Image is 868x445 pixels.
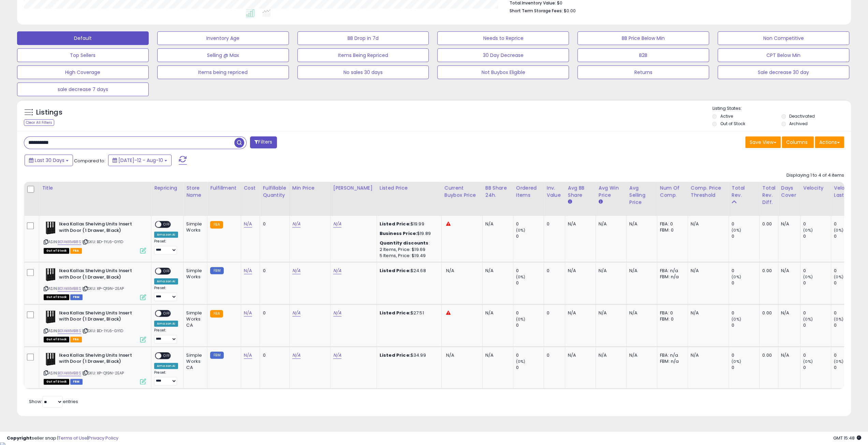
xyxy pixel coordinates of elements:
div: FBA: 0 [660,221,682,227]
small: (0%) [834,227,843,233]
div: Preset: [154,286,178,301]
a: N/A [333,310,341,316]
div: 2 Items, Price: $19.69 [380,247,436,253]
div: $34.99 [380,352,436,358]
span: | SKU: XP-Q19N-2EAP [82,370,124,376]
div: 0 [516,233,544,239]
div: N/A [599,310,621,316]
div: 0 [732,233,759,239]
div: Displaying 1 to 4 of 4 items [786,172,844,179]
span: FBM [70,294,83,300]
span: FBM [70,379,83,385]
small: (0%) [732,227,741,233]
div: 0 [547,310,560,316]
small: (0%) [516,227,526,233]
div: Velocity [803,184,828,192]
div: $19.99 [380,221,436,227]
div: N/A [568,221,590,227]
div: 0.00 [762,352,773,358]
span: Show: entries [29,398,78,405]
div: 0 [547,268,560,274]
button: High Coverage [17,65,149,79]
div: Cost [244,184,257,192]
div: 0 [263,310,284,316]
div: N/A [629,310,652,316]
div: N/A [599,221,621,227]
b: Ikea Kallax Shelving Units Insert with Door (1 Drawer, Black) [59,352,142,367]
b: Ikea Kallax Shelving Units Insert with Door (1 Drawer, Black) [59,221,142,235]
div: N/A [629,352,652,358]
div: N/A [781,352,795,358]
div: Amazon AI [154,278,178,284]
img: 31Iger7DgiL._SL40_.jpg [44,268,57,281]
div: N/A [568,352,590,358]
span: FBA [70,248,82,254]
small: (0%) [803,359,813,364]
button: Sale decrease 30 day [718,65,849,79]
span: OFF [161,268,172,274]
div: 0 [547,221,560,227]
div: : [380,240,436,246]
div: Simple Works CA [186,310,202,329]
a: B01AKKMB8S [58,370,81,376]
button: Filters [250,136,277,148]
div: 0 [263,352,284,358]
div: N/A [599,268,621,274]
a: N/A [244,221,252,227]
a: Terms of Use [58,435,87,441]
div: ASIN: [44,268,146,299]
small: (0%) [834,274,843,280]
div: 0 [834,268,862,274]
label: Deactivated [789,113,815,119]
div: 0 [732,310,759,316]
button: BB Drop in 7d [297,31,429,45]
div: 0 [263,268,284,274]
div: Preset: [154,239,178,254]
small: (0%) [732,316,741,322]
div: N/A [629,221,652,227]
div: Preset: [154,328,178,343]
div: 0 [803,352,831,358]
button: Items being repriced [157,65,289,79]
div: 0 [834,365,862,371]
small: FBM [210,352,223,359]
div: Comp. Price Threshold [691,184,726,199]
small: (0%) [732,359,741,364]
div: N/A [691,221,723,227]
div: FBM: 0 [660,227,682,233]
button: Default [17,31,149,45]
div: 0 [516,365,544,371]
button: Inventory Age [157,31,289,45]
small: (0%) [516,316,526,322]
div: 0 [834,352,862,358]
div: 0 [803,322,831,328]
div: N/A [568,268,590,274]
div: N/A [485,221,508,227]
a: N/A [244,352,252,359]
button: Non Competitive [718,31,849,45]
div: Velocity Last 7d [834,184,859,199]
div: 0 [834,233,862,239]
a: N/A [333,221,341,227]
label: Active [720,113,733,119]
div: BB Share 24h. [485,184,510,199]
div: Title [42,184,148,192]
span: N/A [446,267,454,274]
div: N/A [599,352,621,358]
div: FBM: n/a [660,358,682,365]
div: Amazon AI [154,363,178,369]
div: N/A [568,310,590,316]
div: Simple Works CA [186,352,202,371]
button: Columns [782,136,814,148]
div: Fulfillable Quantity [263,184,286,199]
div: FBA: n/a [660,268,682,274]
span: All listings that are currently out of stock and unavailable for purchase on Amazon [44,294,69,300]
button: Not Buybox Eligible [437,65,569,79]
div: Min Price [292,184,327,192]
b: Listed Price: [380,352,411,358]
div: Avg Win Price [599,184,623,199]
a: N/A [333,352,341,359]
div: Total Rev. Diff. [762,184,775,206]
span: | SKU: BD-1YL6-GY1D [82,328,123,333]
div: N/A [781,221,795,227]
